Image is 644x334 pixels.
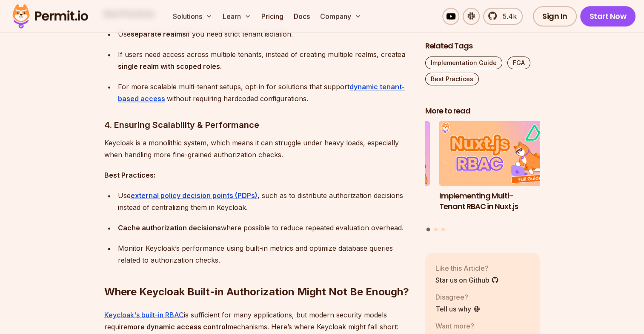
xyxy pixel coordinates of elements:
[435,263,499,273] p: Like this Article?
[435,304,481,314] a: Tell us why
[483,8,523,25] a: 5.4k
[580,6,636,26] a: Start Now
[439,122,554,223] a: Implementing Multi-Tenant RBAC in Nuxt.jsImplementing Multi-Tenant RBAC in Nuxt.js
[104,171,155,179] strong: Best Practices:
[425,57,502,69] a: Implementation Guide
[439,122,554,186] img: Implementing Multi-Tenant RBAC in Nuxt.js
[118,222,412,234] div: where possible to reduce repeated evaluation overhead.
[118,190,412,213] div: Use , such as to distribute authorization decisions instead of centralizing them in Keycloak.
[533,6,577,26] a: Sign In
[9,2,92,31] img: Permit logo
[439,122,554,223] li: 1 of 3
[290,8,313,25] a: Docs
[317,8,365,25] button: Company
[127,322,227,331] strong: more dynamic access control
[118,224,221,232] strong: Cache authorization decisions
[507,57,530,69] a: FGA
[435,321,502,331] p: Want more?
[315,191,430,222] h3: How to Use JWTs for Authorization: Best Practices and Common Mistakes
[439,191,554,212] h3: Implementing Multi-Tenant RBAC in Nuxt.js
[118,81,412,105] div: For more scalable multi-tenant setups, opt-in for solutions that support without requiring hardco...
[104,118,412,132] h3: 4. Ensuring Scalability & Performance
[104,310,184,319] a: Keycloak's built-in RBAC
[426,228,430,232] button: Go to slide 1
[118,28,412,40] div: Use if you need strict tenant isolation.
[131,30,186,38] strong: separate realms
[131,191,258,200] a: external policy decision points (PDPs)
[434,228,438,231] button: Go to slide 2
[104,309,412,332] p: is sufficient for many applications, but modern security models require mechanisms. Here’s where ...
[435,292,481,302] p: Disagree?
[425,106,540,116] h2: More to read
[425,122,540,233] div: Posts
[425,73,479,85] a: Best Practices
[104,251,412,298] h2: Where Keycloak Built-in Authorization Might Not Be Enough?
[441,228,445,231] button: Go to slide 3
[498,11,517,21] span: 5.4k
[315,122,430,223] li: 3 of 3
[315,122,430,186] img: How to Use JWTs for Authorization: Best Practices and Common Mistakes
[104,137,412,161] p: Keycloak is a monolithic system, which means it can struggle under heavy loads, especially when h...
[219,8,255,25] button: Learn
[169,8,216,25] button: Solutions
[349,82,378,91] strong: dynamic
[258,8,287,25] a: Pricing
[118,242,412,266] div: Monitor Keycloak’s performance using built-in metrics and optimize database queries related to au...
[118,48,412,72] div: If users need access across multiple tenants, instead of creating multiple realms, create .
[435,275,499,285] a: Star us on Github
[425,41,540,51] h2: Related Tags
